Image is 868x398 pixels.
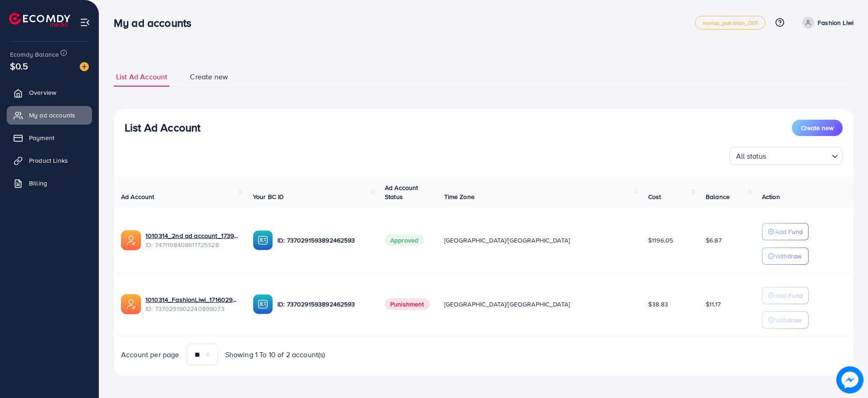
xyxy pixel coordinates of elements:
[706,236,722,245] span: $6.87
[9,13,70,27] img: logo
[121,192,155,201] span: Ad Account
[253,230,273,250] img: ic-ba-acc.ded83a64.svg
[253,192,284,201] span: Your BC ID
[769,148,828,163] input: Search for option
[7,174,92,192] a: Billing
[799,17,853,29] a: Fashion Liwi
[385,298,430,310] span: Punishment
[444,300,570,309] span: [GEOGRAPHIC_DATA]/[GEOGRAPHIC_DATA]
[762,287,809,304] button: Add Fund
[277,299,370,310] p: ID: 7370291593892462593
[706,192,730,201] span: Balance
[762,311,809,329] button: Withdraw
[444,192,475,201] span: Time Zone
[801,123,834,132] span: Create new
[29,179,47,188] span: Billing
[762,248,809,265] button: Withdraw
[385,183,418,201] span: Ad Account Status
[762,192,780,201] span: Action
[648,236,673,245] span: $1196.05
[145,240,238,249] span: ID: 7471198408611725328
[729,147,843,165] div: Search for option
[29,133,54,142] span: Payment
[121,294,141,314] img: ic-ads-acc.e4c84228.svg
[792,120,843,136] button: Create new
[145,231,238,240] a: 1010314_2nd ad account_1739523946213
[145,295,238,304] a: 1010314_FashionLiwi_1716029837189
[695,16,766,29] a: metap_pakistan_001
[7,151,92,170] a: Product Links
[29,111,75,120] span: My ad accounts
[762,223,809,240] button: Add Fund
[7,106,92,124] a: My ad accounts
[114,16,199,29] h3: My ad accounts
[7,129,92,147] a: Payment
[116,72,167,82] span: List Ad Account
[29,88,56,97] span: Overview
[775,226,803,237] p: Add Fund
[125,121,200,134] h3: List Ad Account
[818,17,853,28] p: Fashion Liwi
[225,349,325,360] span: Showing 1 To 10 of 2 account(s)
[80,17,90,28] img: menu
[253,294,273,314] img: ic-ba-acc.ded83a64.svg
[121,349,179,360] span: Account per page
[385,234,424,246] span: Approved
[703,20,758,26] span: metap_pakistan_001
[145,295,238,314] div: <span class='underline'>1010314_FashionLiwi_1716029837189</span></br>7370291902240899073
[190,72,228,82] span: Create new
[734,150,768,163] span: All status
[648,192,661,201] span: Cost
[775,251,801,262] p: Withdraw
[775,290,803,301] p: Add Fund
[29,156,68,165] span: Product Links
[145,304,238,313] span: ID: 7370291902240899073
[706,300,721,309] span: $11.17
[121,230,141,250] img: ic-ads-acc.e4c84228.svg
[10,50,59,59] span: Ecomdy Balance
[277,235,370,246] p: ID: 7370291593892462593
[836,366,863,393] img: image
[7,83,92,102] a: Overview
[648,300,668,309] span: $38.83
[775,315,801,325] p: Withdraw
[145,231,238,250] div: <span class='underline'>1010314_2nd ad account_1739523946213</span></br>7471198408611725328
[444,236,570,245] span: [GEOGRAPHIC_DATA]/[GEOGRAPHIC_DATA]
[10,59,29,73] span: $0.5
[80,62,89,71] img: image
